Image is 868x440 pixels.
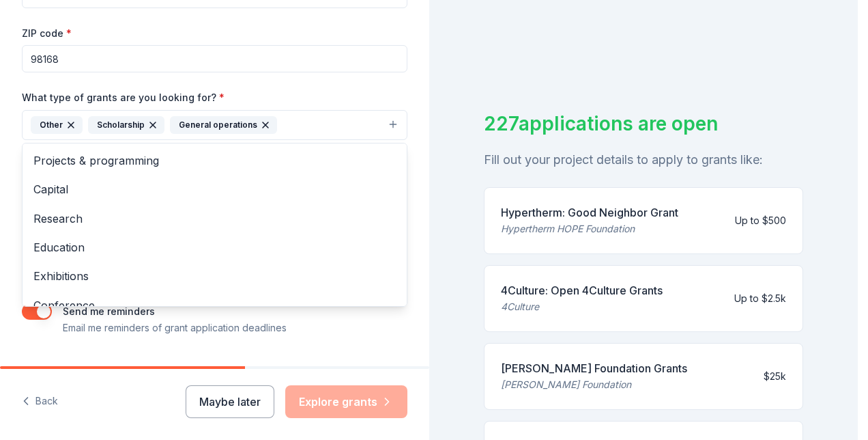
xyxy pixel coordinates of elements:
[33,238,396,256] span: Education
[33,152,396,169] span: Projects & programming
[88,116,164,134] div: Scholarship
[33,267,396,285] span: Exhibitions
[31,116,83,134] div: Other
[22,143,407,307] div: OtherScholarshipGeneral operations
[22,110,407,140] button: OtherScholarshipGeneral operations
[33,210,396,228] span: Research
[33,180,396,198] span: Capital
[33,297,396,314] span: Conference
[170,116,277,134] div: General operations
